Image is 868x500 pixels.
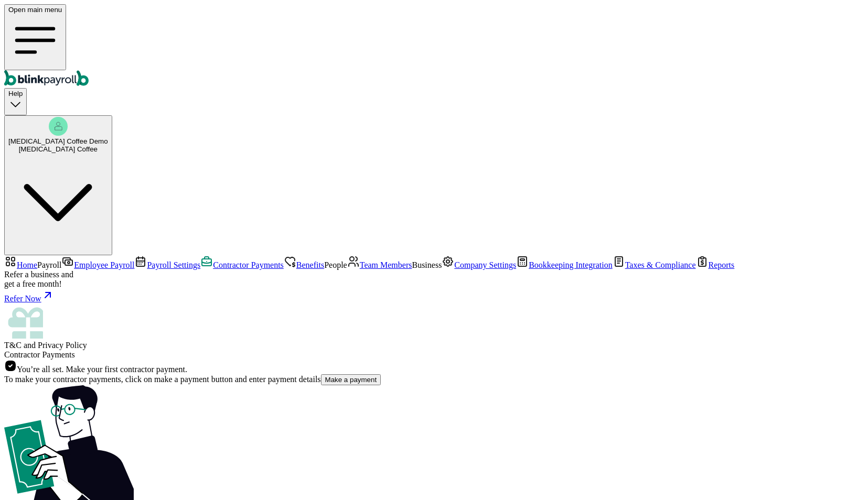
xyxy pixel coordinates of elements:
[412,260,442,269] span: Business
[4,260,37,269] a: Home
[8,6,62,14] span: Open main menu
[516,260,613,269] a: Bookkeeping Integration
[61,260,134,269] a: Employee Payroll
[360,260,412,269] span: Team Members
[4,4,66,70] button: Open main menu
[324,260,347,269] span: People
[74,260,134,269] span: Employee Payroll
[709,260,735,269] span: Reports
[4,341,22,350] span: T&C
[200,260,284,269] a: Contractor Payments
[4,341,87,350] span: and
[625,260,696,269] span: Taxes & Compliance
[4,270,864,289] div: Refer a business and get a free month!
[688,387,868,500] iframe: Chat Widget
[8,90,23,97] span: Help
[696,260,735,269] a: Reports
[442,260,516,269] a: Company Settings
[17,365,187,374] span: You’re all set. Make your first contractor payment.
[8,145,108,153] div: [MEDICAL_DATA] Coffee
[296,260,324,269] span: Benefits
[17,260,37,269] span: Home
[4,375,321,384] span: To make your contractor payments, click on make a payment button and enter payment details
[454,260,516,269] span: Company Settings
[529,260,613,269] span: Bookkeeping Integration
[4,289,864,303] a: Refer Now
[4,4,864,88] nav: Global
[147,260,200,269] span: Payroll Settings
[4,115,112,256] button: [MEDICAL_DATA] Coffee Demo[MEDICAL_DATA] Coffee
[321,374,381,385] button: Make a payment
[4,88,27,115] button: Help
[613,260,696,269] a: Taxes & Compliance
[213,260,284,269] span: Contractor Payments
[134,260,200,269] a: Payroll Settings
[4,350,75,359] span: Contractor Payments
[284,260,324,269] a: Benefits
[38,341,87,350] span: Privacy Policy
[4,255,864,350] nav: Sidebar
[8,137,108,145] span: [MEDICAL_DATA] Coffee Demo
[37,260,61,269] span: Payroll
[347,260,412,269] a: Team Members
